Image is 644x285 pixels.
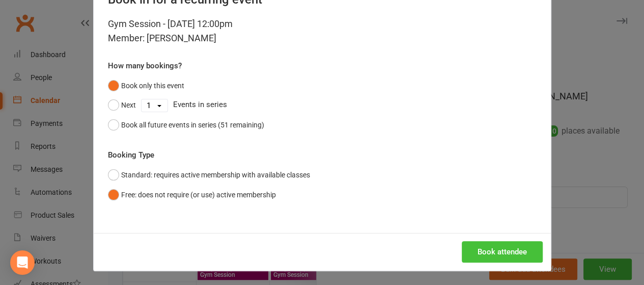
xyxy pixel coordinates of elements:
[121,119,264,131] div: Book all future events in series (51 remaining)
[10,250,35,275] div: Open Intercom Messenger
[108,17,537,45] div: Gym Session - [DATE] 12:00pm Member: [PERSON_NAME]
[108,95,136,115] button: Next
[108,76,184,95] button: Book only this event
[108,149,154,161] label: Booking Type
[108,95,537,115] div: Events in series
[108,185,276,204] button: Free: does not require (or use) active membership
[108,60,182,72] label: How many bookings?
[462,241,543,263] button: Book attendee
[108,115,264,135] button: Book all future events in series (51 remaining)
[108,165,310,185] button: Standard: requires active membership with available classes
